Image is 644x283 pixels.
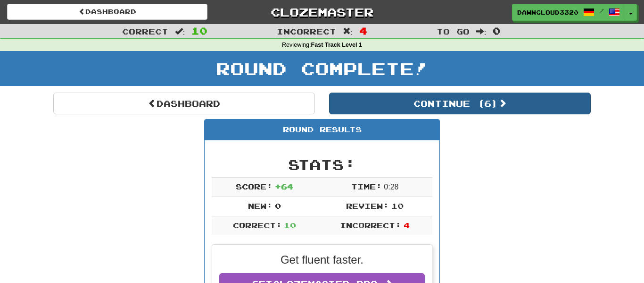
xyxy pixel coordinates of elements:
a: Dashboard [7,4,207,20]
div: Round Results [205,120,439,140]
span: / [599,8,604,14]
strong: Fast Track Level 1 [311,42,363,48]
h1: Round Complete! [3,59,641,78]
span: 0 [493,25,501,36]
span: 0 : 28 [384,183,398,191]
a: DawnCloud3320 / [512,4,625,21]
span: 10 [284,221,296,230]
span: : [476,27,487,35]
a: Dashboard [53,93,315,114]
span: New: [248,201,272,210]
button: Continue (6) [329,93,591,114]
span: + 64 [275,182,293,191]
span: 10 [391,201,404,210]
h2: Stats: [212,157,432,172]
span: Incorrect [277,26,336,36]
a: Clozemaster [222,4,422,20]
span: Correct [122,26,168,36]
span: 0 [275,201,281,210]
span: : [175,27,185,35]
span: 10 [191,25,207,36]
span: Incorrect: [340,221,401,230]
span: Score: [236,182,272,191]
span: Time: [351,182,382,191]
span: Review: [346,201,389,210]
p: Get fluent faster. [219,252,425,268]
span: 4 [359,25,367,36]
span: Correct: [233,221,282,230]
span: : [343,27,353,35]
span: 4 [404,221,410,230]
span: DawnCloud3320 [517,8,578,17]
span: To go [437,26,470,36]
